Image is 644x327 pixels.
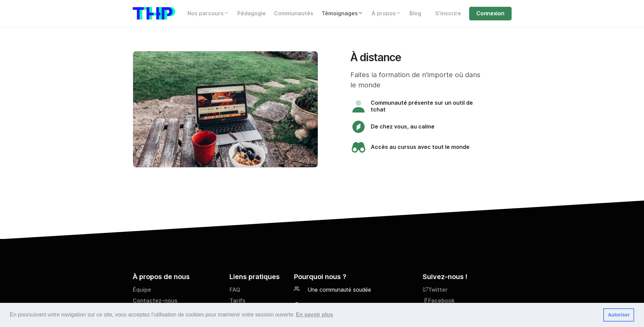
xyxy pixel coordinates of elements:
a: Communautés [270,7,317,20]
a: dismiss cookie message [603,308,634,322]
img: logo [133,7,175,20]
a: À propos [367,7,405,20]
a: Témoignages [317,7,367,20]
h5: Liens pratiques [229,272,286,282]
a: Nos parcours [183,7,233,20]
h5: À propos de nous [133,272,221,282]
span: Communauté présente sur un outil de tchat [371,100,487,113]
a: Twitter [423,286,511,297]
span: Une communauté soudée [308,287,371,293]
a: Blog [405,7,425,20]
a: Pédagogie [233,7,270,20]
a: FAQ [229,286,286,297]
a: Contactez-nous [133,297,221,308]
span: De chez vous, au calme [371,123,435,130]
span: En poursuivant votre navigation sur ce site, vous acceptez l’utilisation de cookies pour mainteni... [10,310,598,320]
h5: Pourquoi nous ? [294,272,415,282]
img: remote [133,51,318,168]
span: Accès au cursus avec tout le monde [371,144,470,150]
a: Équipe [133,286,221,297]
a: learn more about cookies [295,310,334,320]
h5: Suivez-nous ! [423,272,511,282]
a: S'inscrire [431,7,465,20]
a: Tarifs [229,297,286,308]
p: Faites la formation de n'importe où dans le monde [350,70,487,90]
a: Facebook [423,297,511,308]
a: Connexion [469,7,511,20]
a: À distance [350,51,487,64]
